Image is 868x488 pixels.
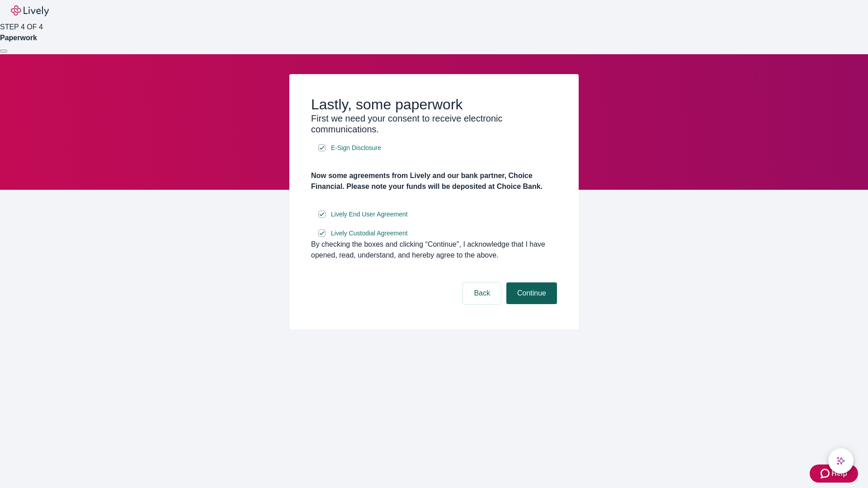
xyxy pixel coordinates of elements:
[331,229,408,238] span: Lively Custodial Agreement
[11,5,49,16] img: Lively
[331,143,381,153] span: E-Sign Disclosure
[331,210,408,219] span: Lively End User Agreement
[311,113,557,135] h3: First we need your consent to receive electronic communications.
[821,468,831,479] svg: Zendesk support icon
[311,239,557,261] div: By checking the boxes and clicking “Continue", I acknowledge that I have opened, read, understand...
[810,465,858,483] button: Zendesk support iconHelp
[329,142,383,154] a: e-sign disclosure document
[311,96,557,113] h2: Lastly, some paperwork
[329,209,410,220] a: e-sign disclosure document
[828,448,854,474] button: chat
[831,468,847,479] span: Help
[506,282,557,304] button: Continue
[463,282,501,304] button: Back
[329,228,410,239] a: e-sign disclosure document
[311,170,557,192] h4: Now some agreements from Lively and our bank partner, Choice Financial. Please note your funds wi...
[836,456,845,465] svg: Lively AI Assistant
